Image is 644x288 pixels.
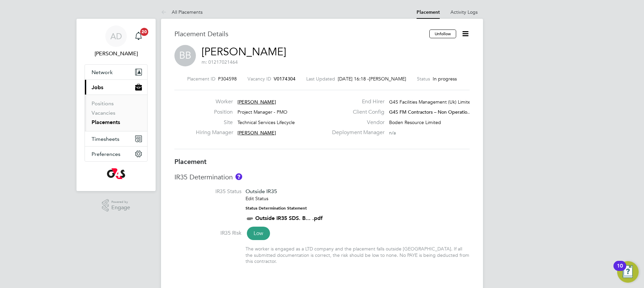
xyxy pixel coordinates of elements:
span: Network [92,69,113,75]
a: Vacancies [92,110,115,116]
button: Preferences [85,147,147,161]
span: Outside IR35 [246,188,277,194]
a: Activity Logs [450,9,478,15]
label: Last Updated [306,76,335,82]
a: 20 [132,25,145,47]
label: Client Config [328,109,384,116]
span: Adam Doohan [85,50,148,58]
span: AD [110,32,122,41]
a: [PERSON_NAME] [202,45,286,58]
span: Technical Services Lifecycle [237,119,295,125]
span: [PERSON_NAME] [237,130,276,136]
button: Jobs [85,80,147,95]
b: Placement [174,158,207,166]
span: In progress [433,76,457,82]
label: IR35 Risk [174,230,241,237]
span: 20 [140,28,148,36]
label: Vacancy ID [248,76,271,82]
a: Edit Status [246,195,268,201]
span: [DATE] 16:18 - [338,76,369,82]
label: Worker [196,98,233,105]
span: G4S FM Contractors – Non Operatio… [389,109,472,115]
span: Powered by [111,199,130,205]
label: Site [196,119,233,126]
span: [PERSON_NAME] [369,76,406,82]
label: End Hirer [328,98,384,105]
div: The worker is engaged as a LTD company and the placement falls outside [GEOGRAPHIC_DATA]. If all ... [246,246,470,264]
a: All Placements [161,9,203,15]
span: Jobs [92,84,103,91]
strong: Status Determination Statement [246,206,307,211]
a: Go to home page [85,168,148,179]
a: Placements [92,119,120,125]
label: Hiring Manager [196,129,233,136]
div: 10 [617,266,623,275]
button: About IR35 [235,173,242,180]
a: Positions [92,100,114,107]
button: Open Resource Center, 10 new notifications [617,261,639,283]
span: Low [247,227,270,240]
a: AD[PERSON_NAME] [85,25,148,58]
span: Preferences [92,151,120,157]
img: g4s-logo-retina.png [107,168,125,179]
span: Project Manager - PMO [237,109,287,115]
button: Timesheets [85,131,147,146]
label: IR35 Status [174,188,241,195]
span: P304598 [218,76,237,82]
span: m: 01217021464 [202,59,238,65]
label: Deployment Manager [328,129,384,136]
span: [PERSON_NAME] [237,99,276,105]
a: Placement [417,9,440,15]
span: V0174304 [274,76,296,82]
div: Jobs [85,95,147,131]
h3: Placement Details [174,30,424,38]
button: Network [85,65,147,79]
span: Timesheets [92,136,119,142]
label: Vendor [328,119,384,126]
span: BB [174,45,196,66]
span: Boden Resource Limited [389,119,441,125]
span: n/a [389,130,396,136]
label: Status [417,76,430,82]
button: Unfollow [429,30,456,38]
label: Position [196,109,233,116]
h3: IR35 Determination [174,173,470,181]
span: G4S Facilities Management (Uk) Limited [389,99,474,105]
label: Placement ID [187,76,215,82]
nav: Main navigation [76,19,156,191]
span: Engage [111,205,130,211]
a: Powered byEngage [102,199,130,212]
a: Outside IR35 SDS. B... .pdf [255,215,323,221]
